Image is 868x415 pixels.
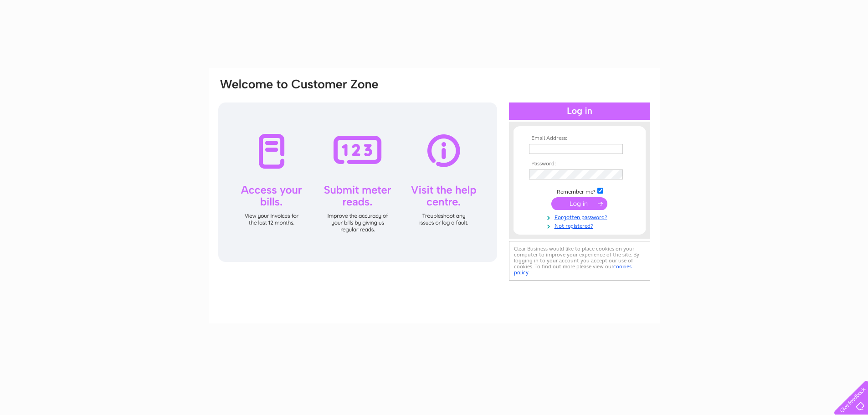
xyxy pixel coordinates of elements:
th: Email Address: [527,135,632,142]
a: Not registered? [529,221,632,230]
a: Forgotten password? [529,212,632,221]
div: Clear Business would like to place cookies on your computer to improve your experience of the sit... [509,241,650,281]
a: cookies policy [514,263,632,276]
th: Password: [527,161,632,167]
input: Submit [551,197,607,210]
td: Remember me? [527,186,632,195]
